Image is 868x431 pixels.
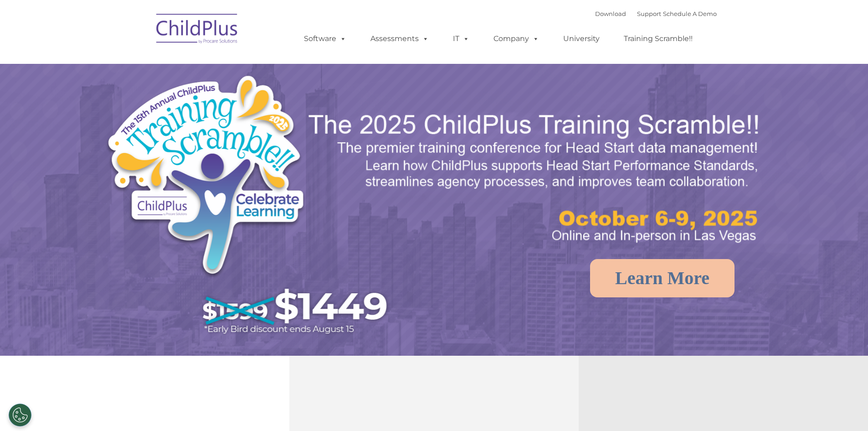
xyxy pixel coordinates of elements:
a: Learn More [590,259,734,297]
a: Schedule A Demo [663,10,717,17]
img: ChildPlus by Procare Solutions [152,7,243,53]
a: IT [444,30,478,48]
a: Company [484,30,548,48]
a: Training Scramble!! [615,30,702,48]
a: Download [595,10,626,17]
a: Assessments [361,30,438,48]
a: Software [295,30,355,48]
a: Support [637,10,661,17]
a: University [554,30,609,48]
font: | [595,10,717,17]
button: Cookies Settings [9,404,31,426]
